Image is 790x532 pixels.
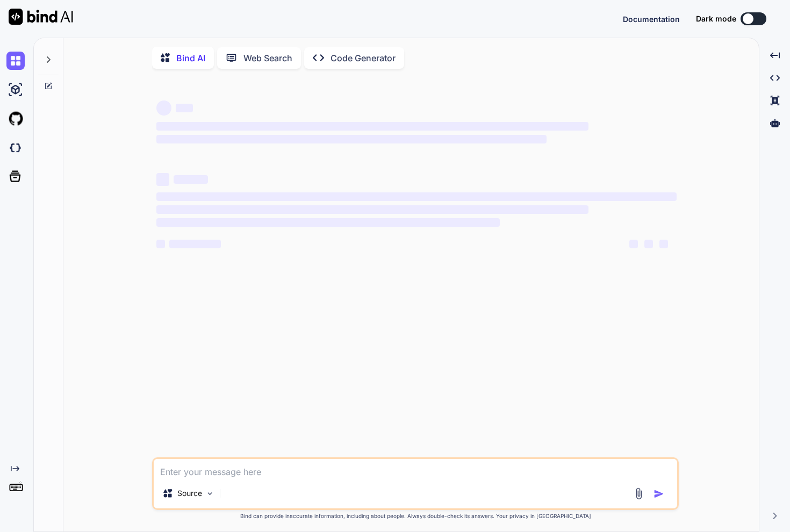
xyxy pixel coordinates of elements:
img: attachment [633,487,645,500]
img: Pick Models [205,489,214,498]
img: githubLight [6,110,25,128]
p: Web Search [243,52,292,64]
span: ‌ [156,192,677,201]
span: Documentation [623,15,680,24]
button: Documentation [623,13,680,25]
p: Bind can provide inaccurate information, including about people. Always double-check its answers.... [152,512,679,520]
img: Bind AI [9,9,73,25]
span: ‌ [174,175,208,184]
span: ‌ [156,173,169,186]
span: ‌ [169,240,221,248]
p: Code Generator [331,52,396,64]
span: ‌ [156,122,588,131]
p: Source [177,488,202,499]
span: ‌ [156,205,588,214]
span: ‌ [156,218,500,227]
img: ai-studio [6,81,25,99]
span: ‌ [629,240,638,248]
span: ‌ [644,240,653,248]
span: ‌ [156,100,171,116]
span: ‌ [176,104,193,112]
span: ‌ [156,240,165,248]
span: Dark mode [696,13,736,24]
p: Bind AI [176,52,205,64]
span: ‌ [156,135,547,143]
img: icon [653,488,664,499]
span: ‌ [659,240,668,248]
img: darkCloudIdeIcon [6,139,25,157]
img: chat [6,52,25,70]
